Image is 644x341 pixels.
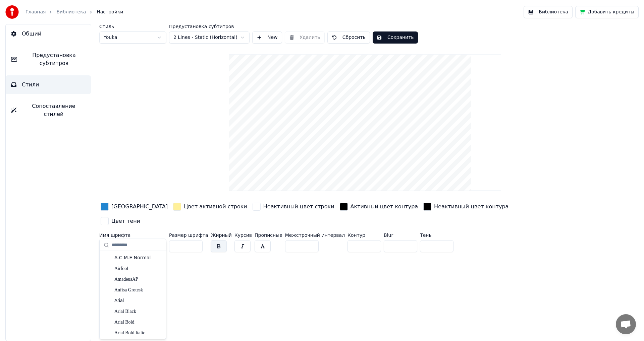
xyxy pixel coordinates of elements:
label: Blur [384,233,417,237]
button: Стили [6,75,91,94]
label: Межстрочный интервал [285,233,345,237]
span: Стили [22,81,39,89]
label: Предустановка субтитров [169,24,250,29]
div: A.C.M.E Normal [114,255,162,261]
label: Тень [420,233,453,237]
label: Жирный [211,233,231,237]
span: Общий [22,30,41,38]
div: AmadeusAP [114,276,162,282]
div: Цвет активной строки [184,203,247,211]
button: Библиотека [524,6,573,18]
button: Общий [6,24,91,43]
label: Прописные [255,233,282,237]
label: Имя шрифта [99,233,166,237]
button: Добавить кредиты [575,6,639,18]
button: Активный цвет контура [338,201,420,212]
span: Предустановка субтитров [22,51,86,67]
div: Arial Bold Italic [114,329,162,336]
div: [GEOGRAPHIC_DATA] [111,203,168,211]
a: Главная [25,9,46,15]
span: Сопоставление стилей [22,102,86,118]
div: Arial [114,297,162,304]
div: Anfisa Grotesk [114,286,162,293]
button: New [252,31,282,44]
div: Активный цвет контура [351,203,418,211]
button: Цвет активной строки [172,201,249,212]
label: Курсив [234,233,252,237]
button: Сохранить [373,31,418,44]
div: Arial Black [114,308,162,315]
button: Сопоставление стилей [6,97,91,124]
div: Неактивный цвет контура [434,203,508,211]
a: Библиотека [56,9,86,15]
div: Airfool [114,265,162,272]
img: youka [5,5,19,19]
div: Открытый чат [616,314,636,334]
div: Неактивный цвет строки [263,203,334,211]
nav: breadcrumb [25,9,123,15]
button: Предустановка субтитров [6,46,91,73]
div: Arial Bold [114,319,162,325]
label: Стиль [99,24,166,29]
span: Настройки [97,9,123,15]
div: Цвет тени [111,217,140,225]
label: Контур [347,233,381,237]
button: Цвет тени [99,216,142,226]
button: Неактивный цвет строки [251,201,336,212]
button: Сбросить [327,31,370,44]
button: Неактивный цвет контура [422,201,510,212]
label: Размер шрифта [169,233,208,237]
button: [GEOGRAPHIC_DATA] [99,201,169,212]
